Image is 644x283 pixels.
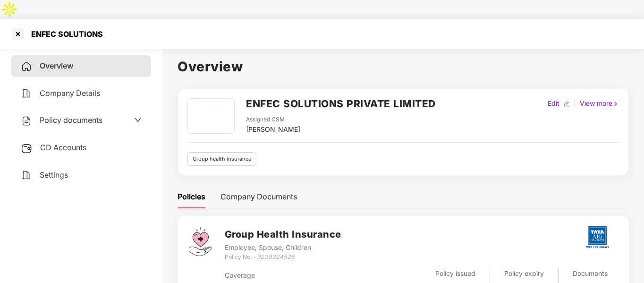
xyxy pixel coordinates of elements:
img: editIcon [563,101,570,107]
div: Policy No. - [225,253,341,262]
div: Policy expiry [504,268,544,279]
h2: ENFEC SOLUTIONS PRIVATE LIMITED [246,96,436,111]
span: Policy documents [40,115,102,125]
div: Policy issued [435,268,475,279]
img: svg+xml;base64,PHN2ZyB4bWxucz0iaHR0cDovL3d3dy53My5vcmcvMjAwMC9zdmciIHdpZHRoPSIyNCIgaGVpZ2h0PSIyNC... [21,61,32,72]
span: Company Details [40,88,100,98]
div: | [572,98,578,109]
img: svg+xml;base64,PHN2ZyB4bWxucz0iaHR0cDovL3d3dy53My5vcmcvMjAwMC9zdmciIHdpZHRoPSI0Ny43MTQiIGhlaWdodD... [189,227,212,256]
span: down [134,116,142,124]
img: svg+xml;base64,PHN2ZyB4bWxucz0iaHR0cDovL3d3dy53My5vcmcvMjAwMC9zdmciIHdpZHRoPSIyNCIgaGVpZ2h0PSIyNC... [21,170,32,181]
img: svg+xml;base64,PHN2ZyB3aWR0aD0iMjUiIGhlaWdodD0iMjQiIHZpZXdCb3g9IjAgMCAyNSAyNCIgZmlsbD0ibm9uZSIgeG... [21,143,33,154]
img: svg+xml;base64,PHN2ZyB4bWxucz0iaHR0cDovL3d3dy53My5vcmcvMjAwMC9zdmciIHdpZHRoPSIyNCIgaGVpZ2h0PSIyNC... [21,115,32,127]
span: Settings [40,170,68,180]
img: svg+xml;base64,PHN2ZyB4bWxucz0iaHR0cDovL3d3dy53My5vcmcvMjAwMC9zdmciIHdpZHRoPSIyNCIgaGVpZ2h0PSIyNC... [21,88,32,99]
div: [PERSON_NAME] [246,124,300,135]
div: Group health insurance [187,152,256,166]
div: Assigned CSM [246,115,300,124]
h3: Group Health Insurance [225,227,341,242]
span: CD Accounts [40,143,86,152]
span: Overview [40,61,73,70]
h1: Overview [178,56,629,77]
div: Policies [178,191,205,203]
div: ENFEC SOLUTIONS [25,29,103,39]
i: 0239324526 [257,253,295,260]
div: Coverage [225,270,356,281]
div: Employee, Spouse, Children [225,242,341,253]
img: tatag.png [581,221,614,254]
div: View more [578,98,621,109]
div: Edit [546,98,561,109]
div: Documents [573,268,608,279]
img: rightIcon [612,101,619,107]
div: Company Documents [220,191,297,203]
